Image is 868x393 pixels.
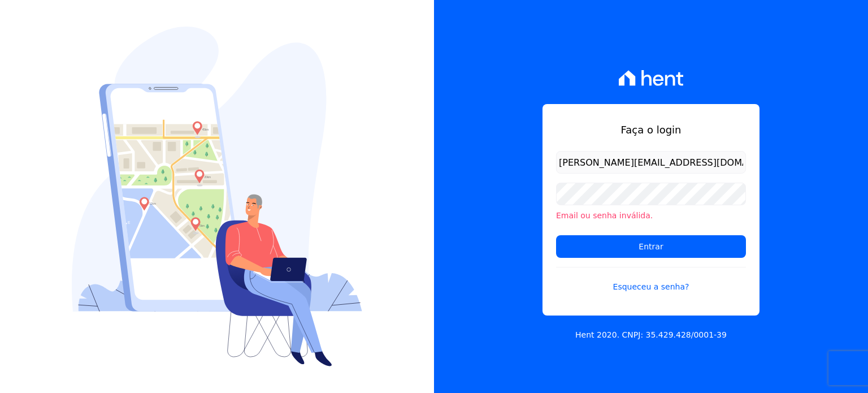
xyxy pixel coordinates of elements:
[556,151,746,174] input: Email
[556,235,746,258] input: Entrar
[556,267,746,293] a: Esqueceu a senha?
[72,27,362,366] img: Login
[556,210,746,222] li: Email ou senha inválida.
[575,329,727,341] p: Hent 2020. CNPJ: 35.429.428/0001-39
[556,122,746,137] h1: Faça o login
